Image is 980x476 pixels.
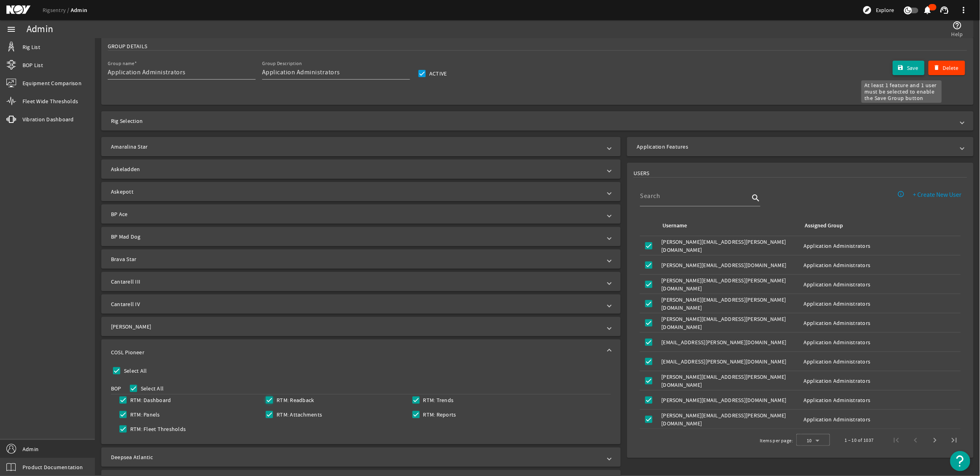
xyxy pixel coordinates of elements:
[6,114,16,124] mat-icon: vibration
[913,191,962,199] span: + Create New User
[111,188,601,196] mat-panel-title: Askepott
[760,437,793,445] div: Items per page:
[101,159,621,179] mat-expansion-panel-header: Askeladden
[111,323,601,331] mat-panel-title: [PERSON_NAME]
[101,272,621,291] mat-expansion-panel-header: Cantarell III
[845,436,874,444] div: 1 – 10 of 1037
[804,358,957,366] div: Application Administrators
[805,221,843,230] div: Assigned Group
[804,377,957,385] div: Application Administrators
[863,5,872,15] mat-icon: explore
[111,143,601,151] mat-panel-title: Amaralina Star
[101,249,621,269] mat-expansion-panel-header: Brava Star
[111,210,601,218] mat-panel-title: BP Ace
[23,445,39,453] span: Admin
[27,25,53,33] div: Admin
[907,188,968,202] button: + Create New User
[751,193,761,203] i: search
[943,64,959,72] span: Delete
[661,296,797,312] div: [PERSON_NAME][EMAIL_ADDRESS][PERSON_NAME][DOMAIN_NAME]
[111,255,601,263] mat-panel-title: Brava Star
[422,411,456,419] label: RTM: Reports
[262,61,302,67] mat-label: Group Description
[139,384,164,392] label: Select All
[945,431,964,450] button: Last page
[929,61,965,75] button: Delete
[661,221,794,230] div: Username
[129,425,186,433] label: RTM: Fleet Thresholds
[428,69,447,78] label: Active
[661,396,797,404] div: [PERSON_NAME][EMAIL_ADDRESS][DOMAIN_NAME]
[129,396,171,404] label: RTM: Dashboard
[111,384,121,392] span: BOP
[101,227,621,246] mat-expansion-panel-header: BP Mad Dog
[108,42,147,50] span: Group Details
[804,319,957,327] div: Application Administrators
[23,79,82,87] span: Equipment Comparison
[661,238,797,254] div: [PERSON_NAME][EMAIL_ADDRESS][PERSON_NAME][DOMAIN_NAME]
[804,261,957,269] div: Application Administrators
[43,6,71,14] a: Rigsentry
[876,6,894,14] span: Explore
[953,20,962,30] mat-icon: help_outline
[661,315,797,331] div: [PERSON_NAME][EMAIL_ADDRESS][PERSON_NAME][DOMAIN_NAME]
[661,276,797,292] div: [PERSON_NAME][EMAIL_ADDRESS][PERSON_NAME][DOMAIN_NAME]
[640,191,749,201] input: Search
[101,447,621,467] mat-expansion-panel-header: Deepsea Atlantic
[637,143,954,151] mat-panel-title: Application Features
[111,278,601,286] mat-panel-title: Cantarell III
[923,5,933,15] mat-icon: notifications
[71,6,87,14] a: Admin
[111,233,601,241] mat-panel-title: BP Mad Dog
[23,61,43,69] span: BOP List
[23,115,74,123] span: Vibration Dashboard
[101,365,621,444] div: COSL Pioneer
[893,61,925,75] button: Save
[111,348,601,356] mat-panel-title: COSL Pioneer
[101,111,974,131] mat-expansion-panel-header: Rig Selection
[101,204,621,224] mat-expansion-panel-header: BP Ace
[950,451,970,471] button: Open Resource Center
[804,242,957,250] div: Application Administrators
[101,339,621,365] mat-expansion-panel-header: COSL Pioneer
[111,165,601,173] mat-panel-title: Askeladden
[275,396,314,404] label: RTM: Readback
[661,338,797,346] div: [EMAIL_ADDRESS][PERSON_NAME][DOMAIN_NAME]
[627,137,974,156] mat-expansion-panel-header: Application Features
[111,117,954,125] mat-panel-title: Rig Selection
[907,64,918,72] span: Save
[101,317,621,336] mat-expansion-panel-header: [PERSON_NAME]
[101,137,621,156] mat-expansion-panel-header: Amaralina Star
[108,61,135,67] mat-label: Group name
[634,169,649,177] span: USERS
[422,396,454,404] label: RTM: Trends
[101,182,621,201] mat-expansion-panel-header: Askepott
[661,261,797,269] div: [PERSON_NAME][EMAIL_ADDRESS][DOMAIN_NAME]
[23,43,40,51] span: Rig List
[804,280,957,288] div: Application Administrators
[804,300,957,308] div: Application Administrators
[101,294,621,314] mat-expansion-panel-header: Cantarell IV
[804,338,957,346] div: Application Administrators
[661,411,797,427] div: [PERSON_NAME][EMAIL_ADDRESS][PERSON_NAME][DOMAIN_NAME]
[129,411,160,419] label: RTM: Panels
[954,0,974,20] button: more_vert
[662,221,687,230] div: Username
[23,463,83,471] span: Product Documentation
[898,190,905,198] mat-icon: info_outline
[804,415,957,423] div: Application Administrators
[111,300,601,308] mat-panel-title: Cantarell IV
[951,30,963,38] span: Help
[925,431,945,450] button: Next page
[661,373,797,389] div: [PERSON_NAME][EMAIL_ADDRESS][PERSON_NAME][DOMAIN_NAME]
[940,5,949,15] mat-icon: support_agent
[122,367,147,375] label: Select All
[6,25,16,34] mat-icon: menu
[661,358,797,366] div: [EMAIL_ADDRESS][PERSON_NAME][DOMAIN_NAME]
[804,396,957,404] div: Application Administrators
[859,4,898,16] button: Explore
[23,97,78,105] span: Fleet Wide Thresholds
[111,453,601,461] mat-panel-title: Deepsea Atlantic
[275,411,322,419] label: RTM: Attachments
